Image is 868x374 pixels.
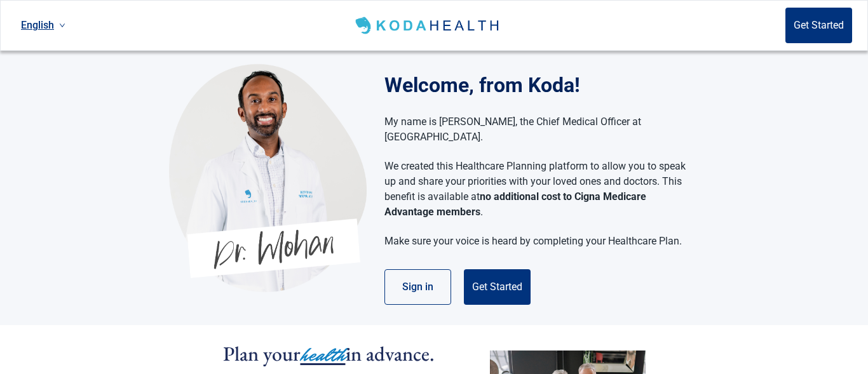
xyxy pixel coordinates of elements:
p: We created this Healthcare Planning platform to allow you to speak up and share your priorities w... [384,159,686,220]
span: in advance. [346,340,435,367]
a: Current language: English [16,15,71,36]
img: Koda Health [169,63,367,292]
h1: Welcome, from Koda! [384,70,699,100]
button: Sign in [384,269,451,305]
button: Get Started [464,269,531,305]
span: health [301,341,346,369]
p: Make sure your voice is heard by completing your Healthcare Plan. [384,234,686,249]
span: Plan your [223,340,301,367]
strong: no additional cost to Cigna Medicare Advantage members [384,190,646,218]
button: Get Started [785,8,852,43]
span: down [59,22,65,29]
p: My name is [PERSON_NAME], the Chief Medical Officer at [GEOGRAPHIC_DATA]. [384,114,686,145]
img: Koda Health [353,15,503,36]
